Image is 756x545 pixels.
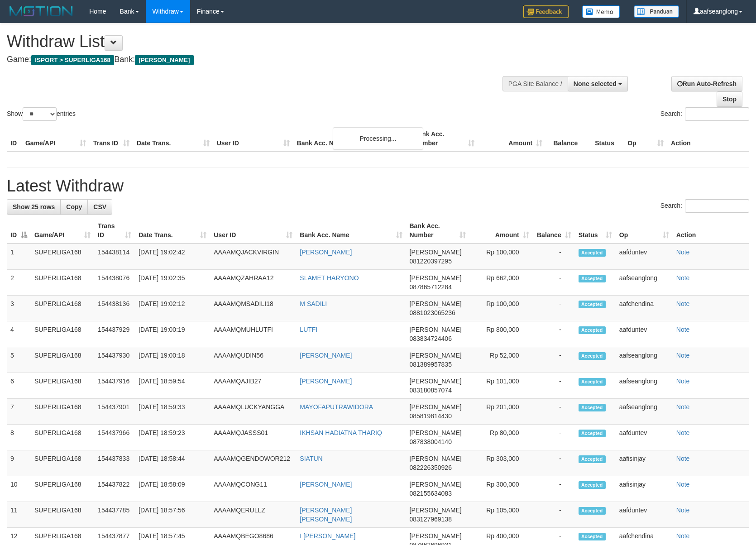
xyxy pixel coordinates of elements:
[31,296,94,321] td: SUPERLIGA168
[210,476,296,502] td: AAAAMQCONG11
[210,502,296,528] td: AAAAMQERULLZ
[410,429,462,436] span: [PERSON_NAME]
[31,399,94,425] td: SUPERLIGA168
[31,450,94,476] td: SUPERLIGA168
[469,425,533,450] td: Rp 80,000
[410,258,452,265] span: Copy 081220397295 to clipboard
[469,347,533,373] td: Rp 52,000
[667,126,749,152] th: Action
[135,502,210,528] td: [DATE] 18:57:56
[533,347,575,373] td: -
[616,373,673,399] td: aafseanglong
[673,218,749,244] th: Action
[676,481,690,488] a: Note
[94,296,135,321] td: 154438136
[31,373,94,399] td: SUPERLIGA168
[616,270,673,296] td: aafseanglong
[300,378,352,385] a: [PERSON_NAME]
[31,218,94,244] th: Game/API: activate to sort column ascending
[31,55,114,65] span: ISPORT > SUPERLIGA168
[410,361,452,368] span: Copy 081389957835 to clipboard
[533,476,575,502] td: -
[22,126,90,152] th: Game/API
[94,218,135,244] th: Trans ID: activate to sort column ascending
[7,296,31,321] td: 3
[676,352,690,359] a: Note
[135,55,193,65] span: [PERSON_NAME]
[135,244,210,270] td: [DATE] 19:02:42
[23,107,57,121] select: Showentries
[410,300,462,307] span: [PERSON_NAME]
[579,275,606,282] span: Accepted
[133,126,213,152] th: Date Trans.
[210,296,296,321] td: AAAAMQMSADILI18
[31,270,94,296] td: SUPERLIGA168
[300,455,322,462] a: SIATUN
[7,321,31,347] td: 4
[410,455,462,462] span: [PERSON_NAME]
[574,80,617,87] span: None selected
[7,33,495,51] h1: Withdraw List
[410,507,462,514] span: [PERSON_NAME]
[410,335,452,342] span: Copy 083834724406 to clipboard
[7,399,31,425] td: 7
[676,326,690,333] a: Note
[676,429,690,436] a: Note
[31,321,94,347] td: SUPERLIGA168
[616,502,673,528] td: aafduntev
[469,399,533,425] td: Rp 201,000
[469,244,533,270] td: Rp 100,000
[616,399,673,425] td: aafseanglong
[300,352,352,359] a: [PERSON_NAME]
[616,347,673,373] td: aafseanglong
[135,270,210,296] td: [DATE] 19:02:35
[533,425,575,450] td: -
[575,218,616,244] th: Status: activate to sort column ascending
[676,532,690,540] a: Note
[87,199,112,215] a: CSV
[60,199,88,215] a: Copy
[210,270,296,296] td: AAAAMQZAHRAA12
[579,507,606,515] span: Accepted
[300,300,327,307] a: M SADILI
[94,399,135,425] td: 154437901
[579,430,606,437] span: Accepted
[300,429,382,436] a: IKHSAN HADIATNA THARIQ
[300,532,355,540] a: I [PERSON_NAME]
[676,403,690,411] a: Note
[135,321,210,347] td: [DATE] 19:00:19
[579,455,606,463] span: Accepted
[582,5,620,18] img: Button%20Memo.svg
[546,126,591,152] th: Balance
[31,425,94,450] td: SUPERLIGA168
[410,516,452,523] span: Copy 083127969138 to clipboard
[579,352,606,360] span: Accepted
[410,412,452,420] span: Copy 085819814430 to clipboard
[685,199,749,213] input: Search:
[31,476,94,502] td: SUPERLIGA168
[410,403,462,411] span: [PERSON_NAME]
[410,464,452,471] span: Copy 082226350926 to clipboard
[410,352,462,359] span: [PERSON_NAME]
[135,373,210,399] td: [DATE] 18:59:54
[210,218,296,244] th: User ID: activate to sort column ascending
[210,321,296,347] td: AAAAMQMUHLUTFI
[300,274,359,282] a: SLAMET HARYONO
[31,502,94,528] td: SUPERLIGA168
[616,450,673,476] td: aafisinjay
[717,91,742,107] a: Stop
[7,107,76,121] label: Show entries
[676,455,690,462] a: Note
[210,399,296,425] td: AAAAMQLUCKYANGGA
[533,502,575,528] td: -
[296,218,406,244] th: Bank Acc. Name: activate to sort column ascending
[502,76,568,91] div: PGA Site Balance /
[13,203,55,210] span: Show 25 rows
[469,270,533,296] td: Rp 662,000
[523,5,569,18] img: Feedback.jpg
[478,126,546,152] th: Amount
[135,425,210,450] td: [DATE] 18:59:23
[616,296,673,321] td: aafchendina
[7,270,31,296] td: 2
[135,476,210,502] td: [DATE] 18:58:09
